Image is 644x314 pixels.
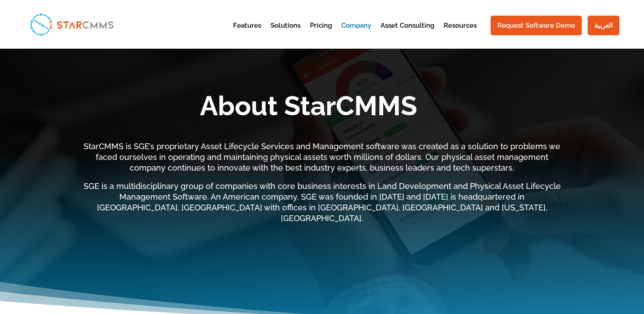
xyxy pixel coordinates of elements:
a: Asset Consulting [381,22,434,44]
a: Resources [444,22,477,44]
img: StarCMMS [26,9,117,39]
p: SGE is a multidisciplinary group of companies with core business interests in Land Development an... [80,181,563,223]
h1: About StarCMMS [54,92,563,124]
a: Solutions [271,22,301,44]
div: StarCMMS is SGE’s proprietary Asset Lifecycle Services and Management software was created as a s... [80,141,563,224]
a: Request Software Demo [491,16,582,35]
a: Company [341,22,371,44]
a: العربية [588,16,619,35]
a: Features [233,22,261,44]
a: Pricing [310,22,332,44]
